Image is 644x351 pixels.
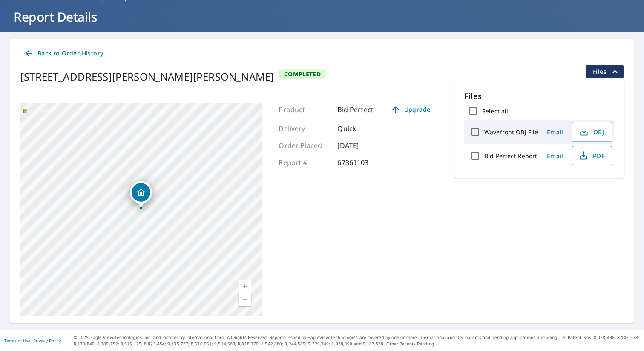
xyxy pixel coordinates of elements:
[482,107,508,115] label: Select all
[586,65,624,78] button: filesDropdownBtn-67361103
[337,157,388,168] p: 67361103
[239,293,251,306] a: Current Level 17, Zoom Out
[578,151,605,161] span: PDF
[337,140,388,151] p: [DATE]
[33,338,61,344] a: Privacy Policy
[130,181,152,208] div: Dropped pin, building 1, Residential property, 1162 Clifton Ter Rochelle, IL 61068
[541,149,569,162] button: Email
[24,48,103,59] span: Back to Order History
[545,128,565,136] span: Email
[464,90,614,102] p: Files
[384,103,437,116] a: Upgrade
[279,157,330,168] p: Report #
[10,8,634,26] h1: Report Details
[337,104,374,115] p: Bid Perfect
[484,152,537,160] label: Bid Perfect Report
[20,46,106,61] a: Back to Order History
[4,338,31,344] a: Terms of Use
[593,67,620,77] span: Files
[20,69,274,84] div: [STREET_ADDRESS][PERSON_NAME][PERSON_NAME]
[4,338,61,343] p: |
[337,123,388,133] p: Quick
[572,122,612,142] button: OBJ
[484,128,538,136] label: Wavefront OBJ File
[545,152,565,160] span: Email
[572,146,612,165] button: PDF
[541,125,569,139] button: Email
[279,123,330,133] p: Delivery
[389,104,432,115] span: Upgrade
[279,104,330,115] p: Product
[279,70,326,78] span: Completed
[74,334,640,347] p: © 2025 Eagle View Technologies, Inc. and Pictometry International Corp. All Rights Reserved. Repo...
[578,127,605,137] span: OBJ
[279,140,330,151] p: Order Placed
[239,280,251,293] a: Current Level 17, Zoom In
